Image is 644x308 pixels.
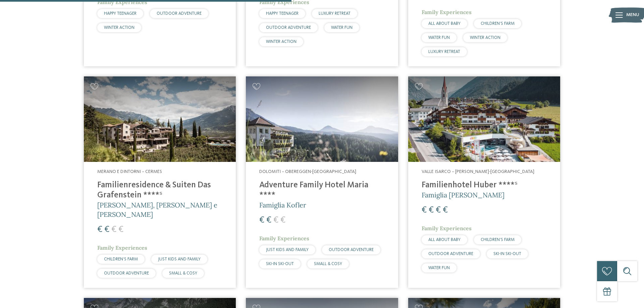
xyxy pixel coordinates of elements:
span: € [104,225,109,234]
span: WINTER ACTION [104,25,135,30]
span: WATER FUN [428,266,450,270]
h4: Familienhotel Huber ****ˢ [422,180,547,190]
span: € [436,206,441,214]
span: Famiglia [PERSON_NAME] [422,191,504,199]
span: JUST KIDS AND FAMILY [266,248,309,252]
span: SMALL & COSY [314,262,342,266]
a: Cercate un hotel per famiglie? Qui troverete solo i migliori! Dolomiti – Obereggen-[GEOGRAPHIC_DA... [246,76,398,288]
span: Family Experiences [422,9,472,15]
span: SMALL & COSY [169,271,197,275]
span: HAPPY TEENAGER [266,11,299,16]
span: € [429,206,434,214]
span: LUXURY RETREAT [428,50,460,54]
span: OUTDOOR ADVENTURE [428,252,473,256]
span: WINTER ACTION [470,36,500,40]
span: Family Experiences [259,235,309,242]
span: € [443,206,448,214]
span: OUTDOOR ADVENTURE [329,248,374,252]
span: Dolomiti – Obereggen-[GEOGRAPHIC_DATA] [259,169,356,174]
span: € [259,216,264,225]
span: OUTDOOR ADVENTURE [104,271,149,275]
img: Adventure Family Hotel Maria **** [246,76,398,162]
span: € [111,225,116,234]
span: Merano e dintorni – Cermes [97,169,162,174]
span: ALL ABOUT BABY [428,238,461,242]
span: WINTER ACTION [266,40,297,44]
span: CHILDREN’S FARM [104,257,138,261]
span: € [422,206,427,214]
span: € [97,225,102,234]
h4: Familienresidence & Suiten Das Grafenstein ****ˢ [97,180,222,200]
span: Family Experiences [97,244,147,251]
span: € [118,225,123,234]
span: Family Experiences [422,225,472,232]
span: CHILDREN’S FARM [481,21,515,26]
span: CHILDREN’S FARM [481,238,515,242]
span: € [266,216,271,225]
span: WATER FUN [428,36,450,40]
span: OUTDOOR ADVENTURE [157,11,202,16]
span: LUXURY RETREAT [319,11,351,16]
span: WATER FUN [331,25,353,30]
span: € [280,216,285,225]
span: JUST KIDS AND FAMILY [158,257,201,261]
span: ALL ABOUT BABY [428,21,461,26]
h4: Adventure Family Hotel Maria **** [259,180,384,200]
a: Cercate un hotel per famiglie? Qui troverete solo i migliori! Valle Isarco – [PERSON_NAME]-[GEOGR... [408,76,560,288]
span: Famiglia Kofler [259,201,306,209]
span: Valle Isarco – [PERSON_NAME]-[GEOGRAPHIC_DATA] [422,169,534,174]
span: HAPPY TEENAGER [104,11,137,16]
a: Cercate un hotel per famiglie? Qui troverete solo i migliori! Merano e dintorni – Cermes Familien... [84,76,236,288]
span: € [273,216,278,225]
span: [PERSON_NAME], [PERSON_NAME] e [PERSON_NAME] [97,201,217,219]
span: OUTDOOR ADVENTURE [266,25,311,30]
span: SKI-IN SKI-OUT [266,262,294,266]
span: SKI-IN SKI-OUT [493,252,521,256]
img: Cercate un hotel per famiglie? Qui troverete solo i migliori! [84,76,236,162]
img: Cercate un hotel per famiglie? Qui troverete solo i migliori! [408,76,560,162]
